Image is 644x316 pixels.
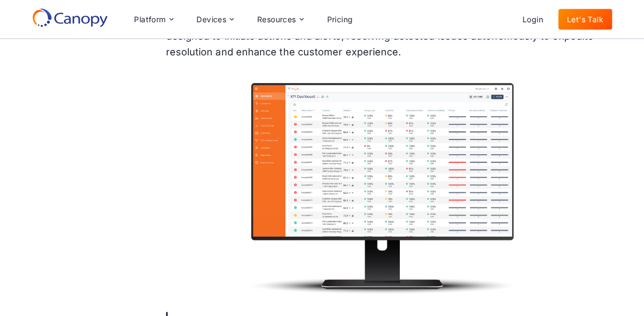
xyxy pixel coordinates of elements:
[188,9,242,30] div: Devices
[125,9,181,30] div: Platform
[514,9,552,30] a: Login
[196,16,226,23] div: Devices
[558,9,612,30] a: Let's Talk
[257,16,296,23] div: Resources
[134,16,165,23] div: Platform
[318,9,361,30] a: Pricing
[248,9,311,30] div: Resources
